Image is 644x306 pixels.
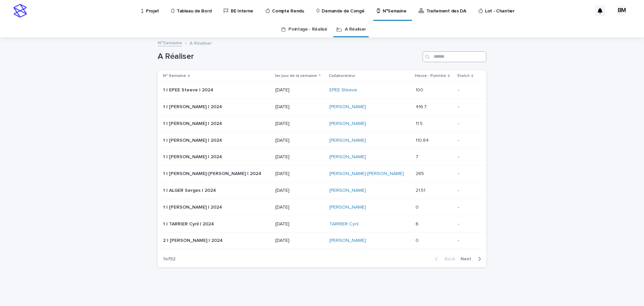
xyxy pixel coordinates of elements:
[329,104,366,110] a: [PERSON_NAME]
[163,186,217,193] p: 1 | ALGER Serges | 2024
[158,199,486,216] tr: 1 | [PERSON_NAME] | 20241 | [PERSON_NAME] | 2024 [DATE][PERSON_NAME] 00 -
[275,87,324,93] p: [DATE]
[616,5,627,16] div: BM
[416,153,420,160] p: 7
[329,188,366,193] a: [PERSON_NAME]
[458,238,476,244] p: -
[430,256,458,262] button: Back
[158,232,486,249] tr: 2 | [PERSON_NAME] | 20242 | [PERSON_NAME] | 2024 [DATE][PERSON_NAME] 00 -
[329,171,404,177] a: [PERSON_NAME]-[PERSON_NAME]
[190,39,212,46] p: A Réaliser
[163,86,215,93] p: 1 | EPEE Steeve | 2024
[329,154,366,160] a: [PERSON_NAME]
[345,21,366,37] a: A Réaliser
[329,138,366,143] a: [PERSON_NAME]
[415,72,446,80] p: Heure - Pointée
[458,221,476,227] p: -
[158,149,486,166] tr: 1 | [PERSON_NAME] | 20241 | [PERSON_NAME] | 2024 [DATE][PERSON_NAME] 77 -
[416,86,425,93] p: 100
[163,153,223,160] p: 1 | [PERSON_NAME] | 2024
[275,188,324,193] p: [DATE]
[416,170,425,177] p: 265
[275,171,324,177] p: [DATE]
[275,138,324,143] p: [DATE]
[275,104,324,110] p: [DATE]
[158,98,486,115] tr: 1 | [PERSON_NAME] | 20241 | [PERSON_NAME] | 2024 [DATE][PERSON_NAME] 416.7416.7 -
[458,104,476,110] p: -
[461,257,475,261] span: Next
[458,171,476,177] p: -
[458,138,476,143] p: -
[158,82,486,99] tr: 1 | EPEE Steeve | 20241 | EPEE Steeve | 2024 [DATE]EPEE Steeve 100100 -
[329,221,359,227] a: TARRIER Cyril
[457,72,470,80] p: Statut
[275,205,324,210] p: [DATE]
[458,154,476,160] p: -
[163,103,223,110] p: 1 | [PERSON_NAME] | 2024
[416,186,427,193] p: 21.51
[275,238,324,244] p: [DATE]
[329,205,366,210] a: [PERSON_NAME]
[158,39,182,46] a: N°Semaine
[458,188,476,193] p: -
[416,236,420,244] p: 0
[275,154,324,160] p: [DATE]
[163,72,186,80] p: N° Semaine
[441,257,455,261] span: Back
[163,170,263,177] p: 1 | [PERSON_NAME]-[PERSON_NAME] | 2024
[158,166,486,182] tr: 1 | [PERSON_NAME]-[PERSON_NAME] | 20241 | [PERSON_NAME]-[PERSON_NAME] | 2024 [DATE][PERSON_NAME]-...
[158,115,486,132] tr: 1 | [PERSON_NAME] | 20241 | [PERSON_NAME] | 2024 [DATE][PERSON_NAME] 11.511.5 -
[163,203,223,210] p: 1 | [PERSON_NAME] | 2024
[458,121,476,127] p: -
[158,52,420,61] h1: A Réaliser
[288,21,327,37] a: Pointage - Réalisé
[416,203,420,210] p: 0
[416,136,430,143] p: 110.84
[416,120,424,127] p: 11.5
[329,121,366,127] a: [PERSON_NAME]
[329,238,366,244] a: [PERSON_NAME]
[158,251,181,267] p: 1 of 52
[163,236,224,244] p: 2 | [PERSON_NAME] | 2024
[329,72,355,80] p: Collaborateur
[158,216,486,232] tr: 1 | TARRIER Cyril | 20241 | TARRIER Cyril | 2024 [DATE]TARRIER Cyril 66 -
[329,87,357,93] a: EPEE Steeve
[275,121,324,127] p: [DATE]
[163,220,215,227] p: 1 | TARRIER Cyril | 2024
[158,182,486,199] tr: 1 | ALGER Serges | 20241 | ALGER Serges | 2024 [DATE][PERSON_NAME] 21.5121.51 -
[158,132,486,149] tr: 1 | [PERSON_NAME] | 20241 | [PERSON_NAME] | 2024 [DATE][PERSON_NAME] 110.84110.84 -
[275,72,317,80] p: 1er jour de la semaine
[458,87,476,93] p: -
[423,51,486,62] input: Search
[163,120,223,127] p: 1 | [PERSON_NAME] | 2024
[416,103,428,110] p: 416.7
[13,4,27,17] img: stacker-logo-s-only.png
[458,205,476,210] p: -
[458,256,486,262] button: Next
[163,136,223,143] p: 1 | [PERSON_NAME] | 2024
[416,220,420,227] p: 6
[275,221,324,227] p: [DATE]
